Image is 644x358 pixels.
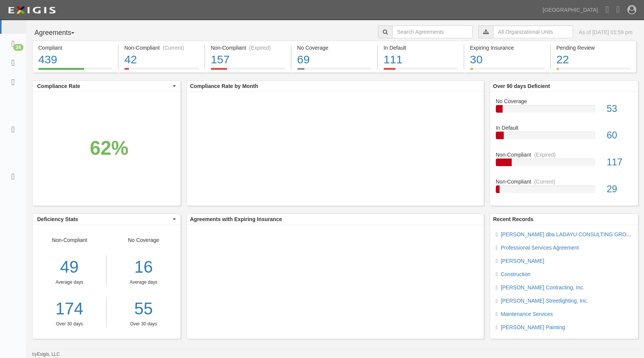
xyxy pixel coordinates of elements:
[501,324,565,330] a: [PERSON_NAME] Painting
[496,151,632,178] a: Non-Compliant(Expired)117
[464,68,550,74] a: Expiring Insurance30
[556,52,630,68] div: 22
[33,214,180,225] button: Deficiency Stats
[107,236,180,327] div: No Coverage
[490,178,638,185] div: Non-Compliant
[601,102,638,116] div: 53
[501,298,588,304] a: [PERSON_NAME] Streetlighting, Inc.
[112,255,175,279] div: 16
[501,311,553,317] a: Maintenance Services
[490,124,638,132] div: In Default
[539,2,602,17] a: [GEOGRAPHIC_DATA]
[579,28,633,36] div: As of [DATE] 01:59 pm
[501,231,634,237] a: [PERSON_NAME] dba LADAYU CONSULTING GROUP
[501,245,579,251] a: Professional Services Agreement
[616,4,620,14] i: Help Center - Complianz
[13,44,24,51] div: 24
[33,297,106,321] a: 174
[490,151,638,159] div: Non-Compliant
[37,215,171,223] span: Deficiency Stats
[501,271,531,277] a: Construction
[33,81,180,91] button: Compliance Rate
[493,25,573,38] input: All Organizational Units
[493,216,534,222] b: Recent Records
[501,258,544,264] a: [PERSON_NAME]
[33,236,107,327] div: Non-Compliant
[32,68,118,74] a: Compliant439
[501,284,584,290] a: [PERSON_NAME] Contracting, Inc.
[190,83,258,89] b: Compliance Rate by Month
[384,52,458,68] div: 111
[297,52,371,68] div: 69
[601,129,638,142] div: 60
[33,255,106,279] div: 49
[38,52,112,68] div: 439
[32,25,89,41] button: Agreements
[124,52,199,68] div: 42
[378,68,464,74] a: In Default111
[211,52,285,68] div: 157
[205,68,291,74] a: Non-Compliant(Expired)157
[38,44,112,52] div: Compliant
[601,182,638,196] div: 29
[392,25,473,38] input: Search Agreements
[37,82,171,90] span: Compliance Rate
[249,44,271,52] div: (Expired)
[291,68,377,74] a: No Coverage69
[470,44,544,52] div: Expiring Insurance
[470,52,544,68] div: 30
[190,216,282,222] b: Agreements with Expiring Insurance
[33,279,106,286] div: Average days
[6,3,58,17] img: logo-5460c22ac91f19d4615b14bd174203de0afe785f0fc80cf4dbbc73dc1793850b.png
[112,321,175,327] div: Over 30 days
[211,44,285,52] div: Non-Compliant (Expired)
[556,44,630,52] div: Pending Review
[534,151,556,159] div: (Expired)
[496,124,632,151] a: In Default60
[534,178,555,185] div: (Current)
[32,351,60,358] small: by
[496,178,632,199] a: Non-Compliant(Current)29
[297,44,371,52] div: No Coverage
[384,44,458,52] div: In Default
[124,44,199,52] div: Non-Compliant (Current)
[602,0,613,19] a: Notifications
[551,68,636,74] a: Pending Review22
[90,134,128,162] div: 62%
[601,155,638,169] div: 117
[112,297,175,321] a: 55
[496,97,632,124] a: No Coverage53
[112,279,175,286] div: Average days
[493,83,550,89] b: Over 90 days Deficient
[37,352,60,357] a: Exigis, LLC
[119,68,204,74] a: Non-Compliant(Current)42
[163,44,184,52] div: (Current)
[490,97,638,105] div: No Coverage
[33,321,106,327] div: Over 30 days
